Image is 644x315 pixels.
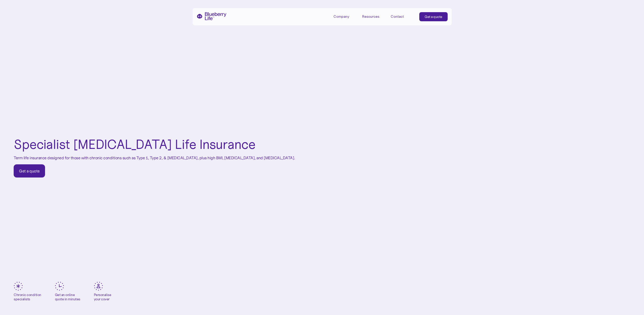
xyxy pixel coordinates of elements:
a: home [197,12,226,20]
div: Resources [362,14,379,19]
div: Contact [391,14,404,19]
div: Resources [362,12,385,21]
p: Term life insurance designed for those with chronic conditions such as Type 1, Type 2, & [MEDICAL... [14,155,295,160]
a: Contact [391,12,413,21]
a: Get a quote [14,164,45,178]
h1: Specialist [MEDICAL_DATA] Life Insurance [14,137,256,151]
div: Chronic condition specialists [14,293,41,301]
div: Personalise your cover [94,293,111,301]
div: Get a quote [425,14,442,19]
div: Get an online quote in minutes [55,293,80,301]
div: Company [334,12,356,21]
a: Get a quote [419,12,448,21]
div: Company [334,14,349,19]
div: Get a quote [19,168,40,173]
